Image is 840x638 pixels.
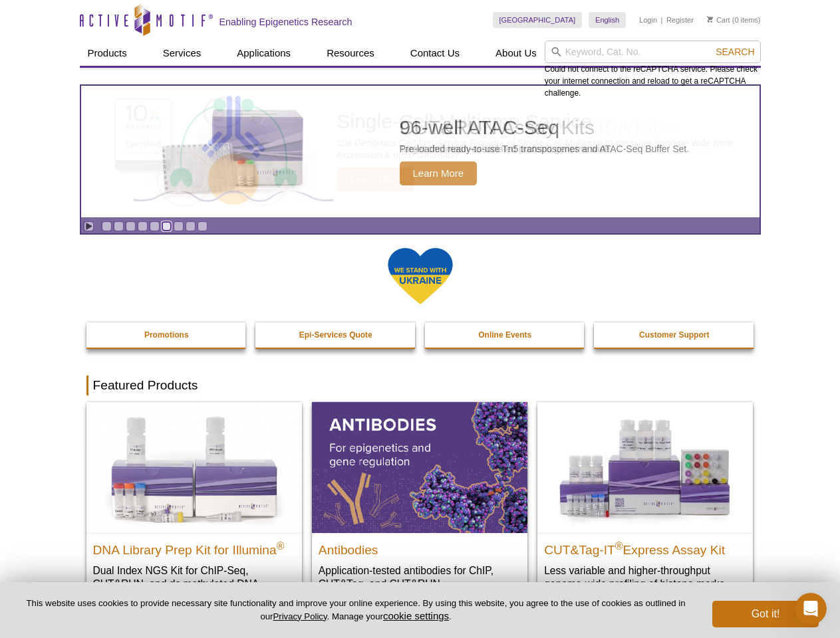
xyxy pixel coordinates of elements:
img: CUT&Tag-IT® Express Assay Kit [537,402,753,532]
a: Go to slide 9 [198,221,208,231]
strong: Online Events [478,330,531,340]
img: We Stand With Ukraine [387,247,454,306]
a: Products [80,41,135,66]
span: Search [716,47,754,57]
a: Cart [707,15,730,25]
strong: Customer Support [639,330,709,340]
iframe: Intercom live chat [795,593,827,625]
li: | [661,12,663,28]
a: Customer Support [594,322,755,348]
button: Search [712,46,758,58]
strong: Epi-Services Quote [299,330,372,340]
a: Go to slide 8 [186,221,196,231]
li: (0 items) [707,12,761,28]
a: Applications [229,41,299,66]
div: Could not connect to the reCAPTCHA service. Please check your internet connection and reload to g... [545,41,761,99]
a: Go to slide 1 [102,221,112,231]
a: English [589,12,626,28]
h2: Featured Products [86,375,754,395]
a: Go to slide 6 [162,221,172,231]
a: Services [155,41,210,66]
a: Epi-Services Quote [255,322,416,348]
a: [GEOGRAPHIC_DATA] [493,12,583,28]
p: Less variable and higher-throughput genome-wide profiling of histone marks​. [544,564,746,591]
img: All Antibodies [312,402,527,532]
a: Toggle autoplay [84,221,94,231]
p: This website uses cookies to provide necessary site functionality and improve your online experie... [21,597,690,623]
a: Register [666,15,694,25]
a: Login [639,15,657,25]
a: Contact Us [402,41,468,66]
a: Privacy Policy [273,611,327,621]
input: Keyword, Cat. No. [545,41,761,63]
a: CUT&Tag-IT® Express Assay Kit CUT&Tag-IT®Express Assay Kit Less variable and higher-throughput ge... [537,402,753,603]
button: Got it! [712,601,819,627]
button: cookie settings [383,610,449,621]
a: Go to slide 7 [174,221,184,231]
sup: ® [277,540,285,551]
a: Resources [319,41,382,66]
a: Go to slide 4 [138,221,148,231]
a: All Antibodies Antibodies Application-tested antibodies for ChIP, CUT&Tag, and CUT&RUN. [312,402,527,603]
a: Go to slide 5 [150,221,160,231]
sup: ® [615,540,623,551]
a: Promotions [86,322,247,348]
a: DNA Library Prep Kit for Illumina DNA Library Prep Kit for Illumina® Dual Index NGS Kit for ChIP-... [86,402,302,617]
img: Your Cart [707,16,713,23]
strong: Promotions [144,330,189,340]
p: Dual Index NGS Kit for ChIP-Seq, CUT&RUN, and ds methylated DNA assays. [93,564,295,604]
h2: DNA Library Prep Kit for Illumina [93,537,295,557]
a: About Us [488,41,545,66]
a: Go to slide 2 [114,221,124,231]
h2: Antibodies [319,537,521,557]
h2: CUT&Tag-IT Express Assay Kit [544,537,746,557]
a: Online Events [425,322,586,348]
p: Application-tested antibodies for ChIP, CUT&Tag, and CUT&RUN. [319,564,521,591]
h2: Enabling Epigenetics Research [219,16,352,28]
img: DNA Library Prep Kit for Illumina [86,402,302,532]
a: Go to slide 3 [126,221,136,231]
